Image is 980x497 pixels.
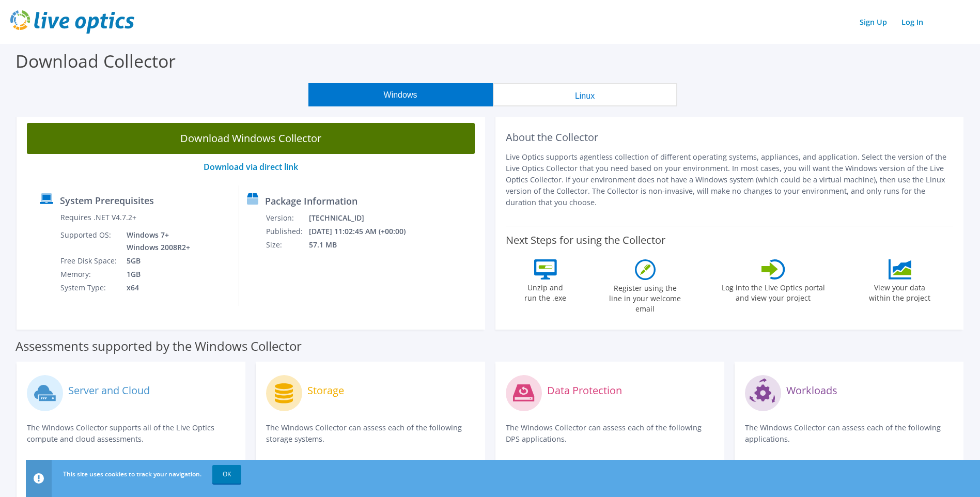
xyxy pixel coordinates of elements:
label: Workloads [786,385,837,396]
td: Windows 7+ Windows 2008R2+ [119,228,192,254]
label: Unzip and run the .exe [522,279,569,303]
h2: About the Collector [506,131,954,144]
button: Linux [493,83,677,106]
a: Download Windows Collector [27,123,475,154]
p: The Windows Collector supports all of the Live Optics compute and cloud assessments. [27,422,235,445]
label: System Prerequisites [60,195,154,206]
p: The Windows Collector can assess each of the following DPS applications. [506,422,714,445]
label: Next Steps for using the Collector [506,234,665,246]
label: Data Protection [547,385,622,396]
p: Live Optics supports agentless collection of different operating systems, appliances, and applica... [506,151,954,208]
label: Package Information [265,196,357,206]
td: Published: [266,225,308,238]
label: Register using the line in your welcome email [606,280,684,314]
button: Windows [308,83,493,106]
p: The Windows Collector can assess each of the following storage systems. [266,422,474,445]
td: x64 [119,281,192,294]
label: View your data within the project [863,279,937,303]
td: [TECHNICAL_ID] [308,211,419,225]
a: Log In [896,14,928,29]
td: 57.1 MB [308,238,419,252]
label: Server and Cloud [68,385,150,396]
a: Download via direct link [204,161,298,173]
td: Supported OS: [60,228,119,254]
p: The Windows Collector can assess each of the following applications. [745,422,953,445]
td: 5GB [119,254,192,268]
td: Version: [266,211,308,225]
label: Requires .NET V4.7.2+ [60,212,136,223]
td: 1GB [119,268,192,281]
td: Memory: [60,268,119,281]
span: This site uses cookies to track your navigation. [63,470,201,478]
td: Free Disk Space: [60,254,119,268]
td: System Type: [60,281,119,294]
label: Download Collector [15,49,176,73]
label: Assessments supported by the Windows Collector [15,341,302,351]
img: live_optics_svg.svg [10,10,134,34]
td: Size: [266,238,308,252]
label: Storage [307,385,344,396]
a: OK [212,465,241,484]
td: [DATE] 11:02:45 AM (+00:00) [308,225,419,238]
a: Sign Up [854,14,892,29]
label: Log into the Live Optics portal and view your project [721,279,826,303]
